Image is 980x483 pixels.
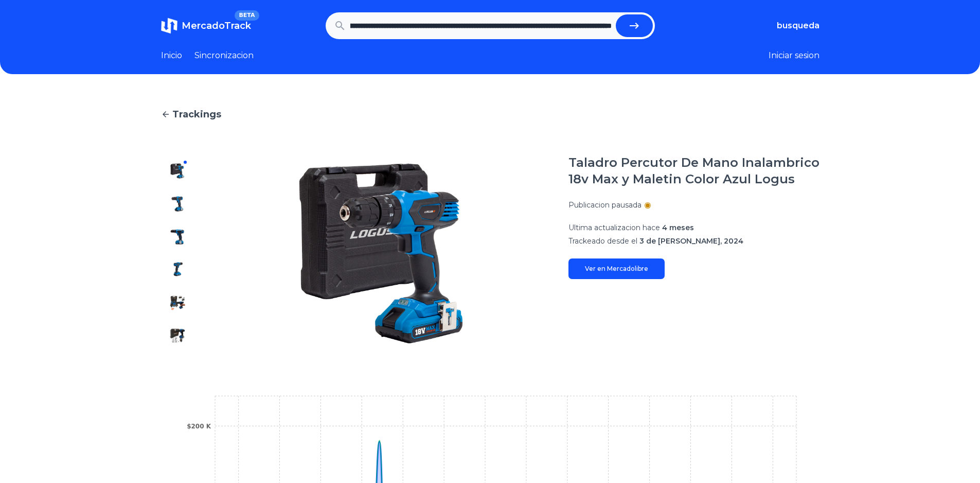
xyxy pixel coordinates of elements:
h1: Taladro Percutor De Mano Inalambrico 18v Max y Maletin Color Azul Logus [568,154,819,187]
img: Taladro Percutor De Mano Inalambrico 18v Max y Maletin Color Azul Logus [169,295,186,311]
a: MercadoTrackBETA [161,18,251,34]
img: Taladro Percutor De Mano Inalambrico 18v Max y Maletin Color Azul Logus [169,229,186,245]
span: Trackeado desde el [568,236,637,246]
p: Publicacion pausada [568,200,642,210]
button: Iniciar sesion [769,49,819,62]
a: Sincronizacion [194,49,254,62]
img: Taladro Percutor De Mano Inalambrico 18v Max y Maletin Color Azul Logus [169,262,186,278]
span: 4 meses [662,223,694,232]
span: Trackings [172,107,221,122]
button: busqueda [777,20,819,32]
a: Ver en Mercadolibre [568,258,665,279]
tspan: $200 K [187,423,211,430]
a: Inicio [161,49,182,62]
span: 3 de [PERSON_NAME], 2024 [639,236,743,246]
span: Ultima actualizacion hace [568,223,660,232]
img: Taladro Percutor De Mano Inalambrico 18v Max y Maletin Color Azul Logus [169,327,186,344]
span: BETA [235,10,259,21]
span: MercadoTrack [182,20,251,31]
img: Taladro Percutor De Mano Inalambrico 18v Max y Maletin Color Azul Logus [169,163,186,179]
img: MercadoTrack [161,18,177,34]
img: Taladro Percutor De Mano Inalambrico 18v Max y Maletin Color Azul Logus [215,154,548,352]
img: Taladro Percutor De Mano Inalambrico 18v Max y Maletin Color Azul Logus [169,196,186,212]
a: Trackings [161,107,819,122]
